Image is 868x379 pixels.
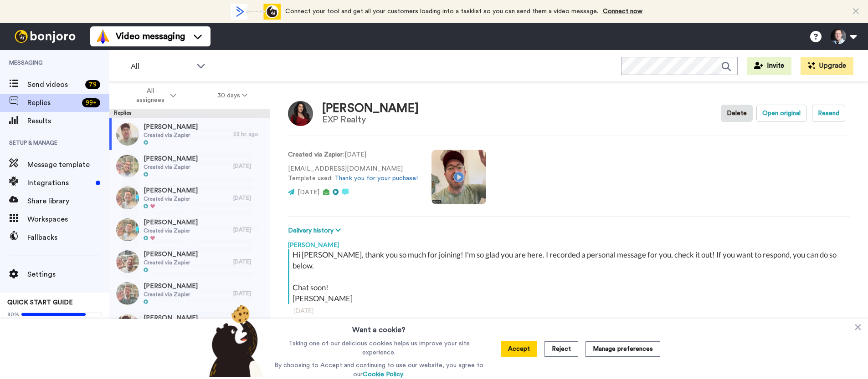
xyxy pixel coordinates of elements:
[288,152,343,158] strong: Created via Zapier
[756,105,806,122] button: Open original
[116,250,139,273] img: a5de8c3b-c7a5-4e74-a76b-368a8b6d38c0-thumb.jpg
[131,61,192,72] span: All
[293,306,844,315] div: [DATE]
[144,122,198,131] span: [PERSON_NAME]
[322,115,419,125] div: EXP Realty
[144,250,198,259] span: [PERSON_NAME]
[501,341,537,357] button: Accept
[109,214,270,246] a: [PERSON_NAME]Created via Zapier[DATE]
[144,218,198,227] span: [PERSON_NAME]
[27,269,109,280] span: Settings
[201,304,268,377] img: bear-with-cookie.png
[272,361,486,379] p: By choosing to Accept and continuing to use our website, you agree to our .
[27,196,109,207] span: Share library
[85,80,100,89] div: 79
[116,314,139,337] img: f96f9b57-a8fa-4c69-8159-1c9b0e7f9442-thumb.jpg
[144,313,198,323] span: [PERSON_NAME]
[721,105,753,122] button: Delete
[144,259,198,266] span: Created via Zapier
[144,131,198,139] span: Created via Zapier
[111,83,197,108] button: All assignees
[27,177,92,188] span: Integrations
[27,116,109,126] span: Results
[27,97,78,108] span: Replies
[116,123,139,146] img: 52bc4743-8e93-4514-9eb7-f7700f0f955a-thumb.jpg
[233,290,265,297] div: [DATE]
[285,8,598,15] span: Connect your tool and get all your customers loading into a tasklist so you can send them a video...
[288,236,850,249] div: [PERSON_NAME]
[293,249,847,304] div: Hi [PERSON_NAME], thank you so much for joining! I'm so glad you are here. I recorded a personal ...
[7,299,73,306] span: QUICK START GUIDE
[116,282,139,305] img: 436b3ac1-30c0-4520-b7f0-c556f229b593-thumb.jpg
[288,101,313,126] img: Image of Cori Taber
[144,186,198,195] span: [PERSON_NAME]
[272,339,486,357] p: Taking one of our delicious cookies helps us improve your site experience.
[233,258,265,265] div: [DATE]
[27,79,82,90] span: Send videos
[288,226,344,236] button: Delivery history
[233,131,265,138] div: 23 hr. ago
[352,319,406,335] h3: Want a cookie?
[144,195,198,202] span: Created via Zapier
[11,30,79,43] img: bj-logo-header-white.svg
[144,154,198,163] span: [PERSON_NAME]
[132,86,169,105] span: All assignees
[27,214,109,225] span: Workspaces
[7,311,19,318] span: 80%
[144,282,198,291] span: [PERSON_NAME]
[231,4,281,20] div: animation
[109,182,270,214] a: [PERSON_NAME]Created via Zapier[DATE]
[144,163,198,171] span: Created via Zapier
[288,150,418,160] p: : [DATE]
[109,309,270,341] a: [PERSON_NAME]Created via Zapier[DATE]
[27,159,109,170] span: Message template
[96,29,110,44] img: vm-color.svg
[116,30,185,43] span: Video messaging
[82,98,100,107] div: 99 +
[116,155,139,177] img: 52f0883b-932c-4d3f-bc5d-3667f7209c37-thumb.jpg
[334,175,418,182] a: Thank you for your puchase!
[363,371,403,378] a: Cookie Policy
[197,87,268,104] button: 30 days
[27,232,109,243] span: Fallbacks
[109,109,270,118] div: Replies
[109,278,270,309] a: [PERSON_NAME]Created via Zapier[DATE]
[233,162,265,170] div: [DATE]
[801,57,853,75] button: Upgrade
[109,150,270,182] a: [PERSON_NAME]Created via Zapier[DATE]
[288,164,418,183] p: [EMAIL_ADDRESS][DOMAIN_NAME] Template used:
[109,246,270,278] a: [PERSON_NAME]Created via Zapier[DATE]
[603,8,642,15] a: Connect now
[586,341,660,357] button: Manage preferences
[144,227,198,234] span: Created via Zapier
[144,291,198,298] span: Created via Zapier
[116,218,139,241] img: bdbe19be-0c1d-4321-8698-4a33cd2a762c-thumb.jpg
[544,341,578,357] button: Reject
[233,194,265,202] div: [DATE]
[812,105,845,122] button: Resend
[109,118,270,150] a: [PERSON_NAME]Created via Zapier23 hr. ago
[116,187,139,209] img: 11236894-9ed5-4fb7-baa3-53fa81d02246-thumb.jpg
[233,226,265,233] div: [DATE]
[298,189,319,196] span: [DATE]
[322,102,419,115] div: [PERSON_NAME]
[747,57,791,75] button: Invite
